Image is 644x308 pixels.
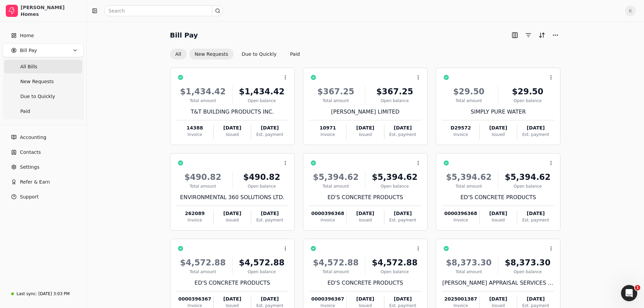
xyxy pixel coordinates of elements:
[235,98,288,104] div: Open balance
[309,132,346,138] div: Invoice
[176,217,213,223] div: Invoice
[442,132,479,138] div: Invoice
[176,183,230,189] div: Total amount
[517,295,554,303] div: [DATE]
[176,98,230,104] div: Total amount
[442,171,495,183] div: $5,394.62
[517,124,554,132] div: [DATE]
[501,257,554,269] div: $8,373.30
[368,269,421,275] div: Open balance
[501,86,554,98] div: $29.50
[384,295,421,303] div: [DATE]
[20,179,50,186] span: Refer & Earn
[285,49,305,60] button: Paid
[480,295,517,303] div: [DATE]
[214,210,251,217] div: [DATE]
[480,132,517,138] div: Issued
[20,134,46,141] span: Accounting
[235,257,288,269] div: $4,572.88
[442,295,479,303] div: 2025001387
[501,171,554,183] div: $5,394.62
[20,149,41,156] span: Contacts
[251,132,288,138] div: Est. payment
[368,86,421,98] div: $367.25
[368,171,421,183] div: $5,394.62
[347,124,384,132] div: [DATE]
[3,44,84,57] button: Bill Pay
[517,132,554,138] div: Est. payment
[309,295,346,303] div: 0000396367
[20,63,37,70] span: All Bills
[20,193,39,200] span: Support
[176,171,230,183] div: $490.82
[4,75,82,88] a: New Requests
[309,269,362,275] div: Total amount
[621,285,637,301] iframe: Intercom live chat
[442,210,479,217] div: 0000396368
[251,210,288,217] div: [DATE]
[20,32,34,39] span: Home
[3,131,84,144] a: Accounting
[3,190,84,204] button: Support
[501,98,554,104] div: Open balance
[536,30,547,41] button: Sort
[347,132,384,138] div: Issued
[309,210,346,217] div: 0000396368
[3,175,84,189] button: Refer & Earn
[20,47,37,54] span: Bill Pay
[309,124,346,132] div: 10971
[442,269,495,275] div: Total amount
[176,108,288,116] div: T&T BUILDING PRODUCTS INC.
[309,183,362,189] div: Total amount
[251,217,288,223] div: Est. payment
[442,183,495,189] div: Total amount
[176,269,230,275] div: Total amount
[214,132,251,138] div: Issued
[20,78,54,85] span: New Requests
[38,291,70,297] div: [DATE] 3:03 PM
[442,108,554,116] div: SIMPLY PURE WATER
[384,210,421,217] div: [DATE]
[309,217,346,223] div: Invoice
[625,5,636,16] button: K
[3,160,84,174] a: Settings
[236,49,282,60] button: Due to Quickly
[176,132,213,138] div: Invoice
[368,257,421,269] div: $4,572.88
[214,217,251,223] div: Issued
[309,279,421,287] div: ED'S CONCRETE PRODUCTS
[4,90,82,103] a: Due to Quickly
[3,145,84,159] a: Contacts
[170,49,187,60] button: All
[176,257,230,269] div: $4,572.88
[368,183,421,189] div: Open balance
[517,217,554,223] div: Est. payment
[309,98,362,104] div: Total amount
[214,124,251,132] div: [DATE]
[480,124,517,132] div: [DATE]
[4,104,82,118] a: Paid
[309,257,362,269] div: $4,572.88
[176,210,213,217] div: 262089
[189,49,234,60] button: New Requests
[442,279,554,287] div: [PERSON_NAME] APPRAISAL SERVICES INC.
[442,86,495,98] div: $29.50
[214,295,251,303] div: [DATE]
[480,217,517,223] div: Issued
[176,193,288,202] div: ENVIRONMENTAL 360 SOLUTIONS LTD.
[501,183,554,189] div: Open balance
[20,164,39,171] span: Settings
[170,30,198,41] h2: Bill Pay
[3,29,84,42] a: Home
[251,295,288,303] div: [DATE]
[635,285,640,290] span: 1
[251,124,288,132] div: [DATE]
[442,124,479,132] div: D29572
[501,269,554,275] div: Open balance
[347,210,384,217] div: [DATE]
[347,295,384,303] div: [DATE]
[20,108,30,115] span: Paid
[550,30,561,41] button: More
[235,86,288,98] div: $1,434.42
[309,108,421,116] div: [PERSON_NAME] LIMITED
